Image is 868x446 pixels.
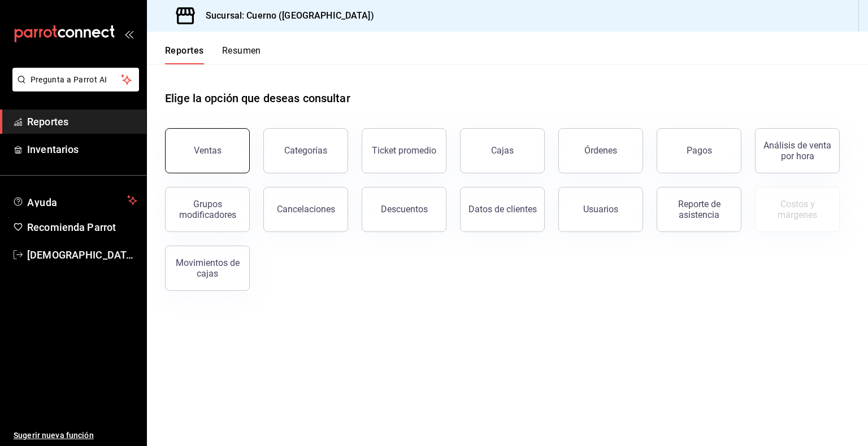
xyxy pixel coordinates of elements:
[584,145,617,156] div: Órdenes
[583,204,618,215] div: Usuarios
[165,90,350,107] h1: Elige la opción que deseas consultar
[165,246,250,291] button: Movimientos de cajas
[362,187,446,232] button: Descuentos
[194,145,222,156] div: Ventas
[172,199,242,220] div: Grupos modificadores
[165,187,250,232] button: Grupos modificadores
[381,204,428,215] div: Descuentos
[172,257,242,279] div: Movimientos de cajas
[460,187,545,232] button: Datos de clientes
[762,140,832,161] div: Análisis de venta por hora
[165,128,250,173] button: Ventas
[31,74,121,86] span: Pregunta a Parrot AI
[165,45,204,64] button: Reportes
[657,187,741,232] button: Reporte de asistencia
[558,187,643,232] button: Usuarios
[277,204,335,215] div: Cancelaciones
[657,128,741,173] button: Pagos
[263,128,348,173] button: Categorías
[755,128,840,173] button: Análisis de venta por hora
[222,45,261,64] button: Resumen
[14,430,137,441] span: Sugerir nueva función
[755,187,840,232] button: Contrata inventarios para ver este reporte
[687,145,712,156] div: Pagos
[165,45,261,64] div: navigation tabs
[27,247,137,263] span: [DEMOGRAPHIC_DATA][PERSON_NAME]
[263,187,348,232] button: Cancelaciones
[664,199,734,220] div: Reporte de asistencia
[468,204,537,215] div: Datos de clientes
[460,128,545,173] button: Cajas
[372,145,436,156] div: Ticket promedio
[27,142,137,157] span: Inventarios
[362,128,446,173] button: Ticket promedio
[284,145,327,156] div: Categorías
[27,220,137,235] span: Recomienda Parrot
[12,68,139,91] button: Pregunta a Parrot AI
[27,114,137,129] span: Reportes
[8,82,139,94] a: Pregunta a Parrot AI
[762,199,832,220] div: Costos y márgenes
[27,194,123,207] span: Ayuda
[558,128,643,173] button: Órdenes
[491,145,514,156] div: Cajas
[124,29,133,38] button: open_drawer_menu
[197,9,374,23] h3: Sucursal: Cuerno ([GEOGRAPHIC_DATA])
